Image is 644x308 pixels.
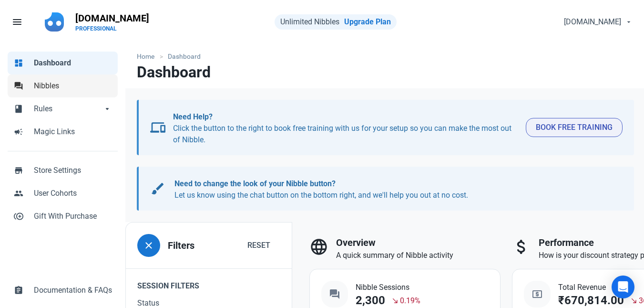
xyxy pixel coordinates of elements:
span: south_east [391,297,399,305]
span: [DOMAIN_NAME] [564,16,621,28]
span: Nibbles [34,80,112,92]
button: [DOMAIN_NAME] [556,12,638,32]
span: 0.19% [400,295,420,307]
a: dashboardDashboard [8,52,118,74]
b: Need Help? [173,112,213,121]
span: campaign [14,126,23,136]
button: Book Free Training [526,118,623,137]
span: store [14,165,23,174]
span: question_answer [329,288,340,300]
span: Nibble Sessions [356,282,420,293]
a: storeStore Settings [8,159,118,182]
p: A quick summary of Nibble activity [336,250,501,261]
span: menu [11,16,23,28]
span: Dashboard [34,57,112,69]
h3: Overview [336,237,501,248]
p: Click the button to the right to book free training with us for your setup so you can make the mo... [173,111,518,146]
a: [DOMAIN_NAME]PROFESSIONAL [70,8,155,36]
div: 2,300 [356,294,385,307]
p: PROFESSIONAL [75,25,149,32]
span: Rules [34,103,102,115]
span: book [14,103,23,113]
a: Home [137,52,159,62]
span: close [143,240,154,251]
span: User Cohorts [34,188,112,199]
span: Store Settings [34,165,112,176]
legend: Session Filters [126,268,292,297]
span: Unlimited Nibbles [280,17,339,26]
span: attach_money [512,237,531,256]
a: Upgrade Plan [344,17,391,26]
span: people [14,188,23,197]
button: close [137,234,160,257]
span: control_point_duplicate [14,211,23,220]
span: dashboard [14,57,23,67]
span: language [309,237,328,256]
a: campaignMagic Links [8,120,118,143]
span: devices [150,120,165,135]
a: assignmentDocumentation & FAQs [8,279,118,302]
span: brush [150,181,165,196]
button: Reset [237,236,280,255]
a: bookRulesarrow_drop_down [8,97,118,120]
span: local_atm [532,288,543,300]
span: Reset [247,240,270,251]
h3: Filters [168,240,194,251]
p: [DOMAIN_NAME] [75,11,149,25]
h1: Dashboard [137,64,211,81]
div: ₹670,814.00 [558,294,624,307]
span: Magic Links [34,126,112,138]
span: Documentation & FAQs [34,285,112,296]
span: assignment [14,285,23,294]
span: forum [14,80,23,90]
b: Need to change the look of your Nibble button? [174,179,336,188]
span: Gift With Purchase [34,211,112,222]
a: forumNibbles [8,74,118,97]
div: Open Intercom Messenger [612,276,634,298]
span: south_east [630,297,638,305]
span: arrow_drop_down [102,103,112,113]
span: Book Free Training [536,122,613,133]
a: peopleUser Cohorts [8,182,118,205]
p: Let us know using the chat button on the bottom right, and we'll help you out at no cost. [174,178,613,201]
a: control_point_duplicateGift With Purchase [8,205,118,228]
